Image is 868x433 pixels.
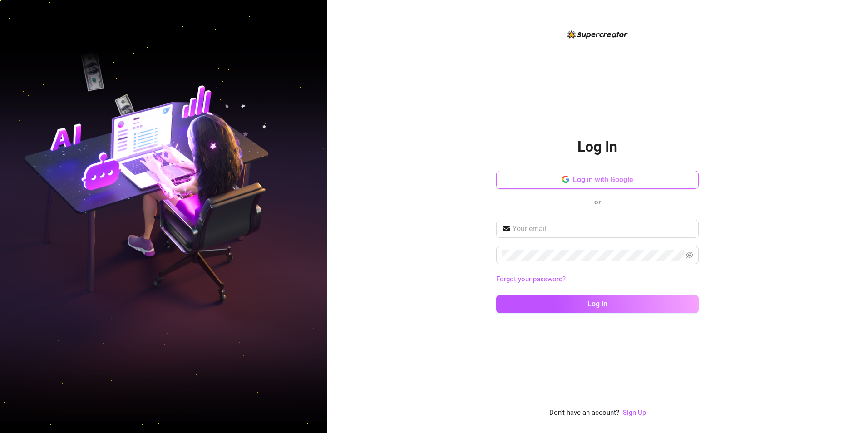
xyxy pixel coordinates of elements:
[496,171,699,189] button: Log in with Google
[496,274,699,285] a: Forgot your password?
[623,408,646,418] a: Sign Up
[496,295,699,313] button: Log in
[496,275,566,283] a: Forgot your password?
[513,223,693,234] input: Your email
[587,300,607,308] span: Log in
[594,198,601,206] span: or
[686,251,693,259] span: eye-invisible
[567,30,628,39] img: logo-BBDzfeDw.svg
[623,408,646,417] a: Sign Up
[573,175,633,184] span: Log in with Google
[549,408,619,418] span: Don't have an account?
[577,138,617,156] h2: Log In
